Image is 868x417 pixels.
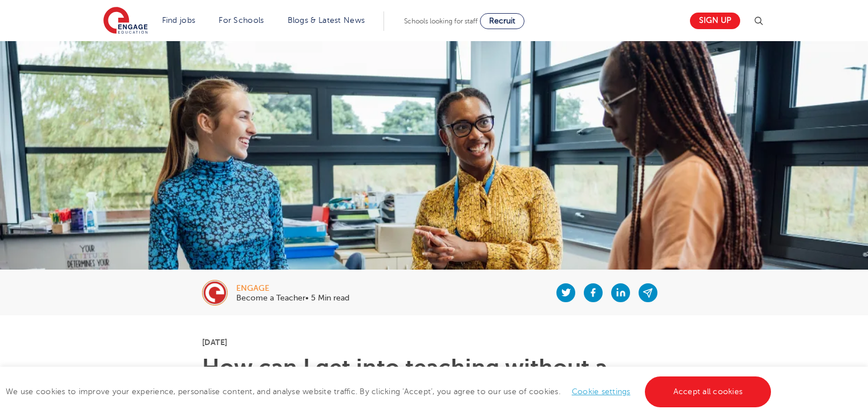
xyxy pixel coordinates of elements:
[489,17,515,25] span: Recruit
[572,387,631,396] a: Cookie settings
[480,13,524,29] a: Recruit
[219,16,264,25] a: For Schools
[288,16,365,25] a: Blogs & Latest News
[6,387,774,396] span: We use cookies to improve your experience, personalise content, and analyse website traffic. By c...
[645,376,772,407] a: Accept all cookies
[202,338,666,346] p: [DATE]
[690,13,740,29] a: Sign up
[162,16,196,25] a: Find jobs
[103,7,148,35] img: Engage Education
[404,17,478,25] span: Schools looking for staff
[202,356,666,402] h1: How can I get into teaching without a degree?
[236,284,349,292] div: engage
[236,294,349,302] p: Become a Teacher• 5 Min read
